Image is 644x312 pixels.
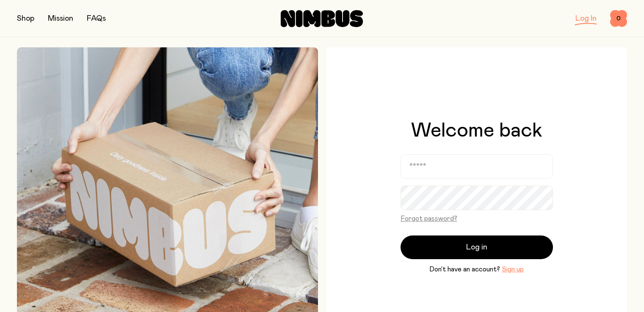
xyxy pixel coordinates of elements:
[502,264,524,274] button: Sign up
[610,10,627,27] button: 0
[401,235,553,259] button: Log in
[466,241,487,253] span: Log in
[48,15,73,22] a: Mission
[429,264,500,274] span: Don’t have an account?
[401,213,457,224] button: Forgot password?
[87,15,106,22] a: FAQs
[411,120,542,141] h1: Welcome back
[575,15,597,22] a: Log In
